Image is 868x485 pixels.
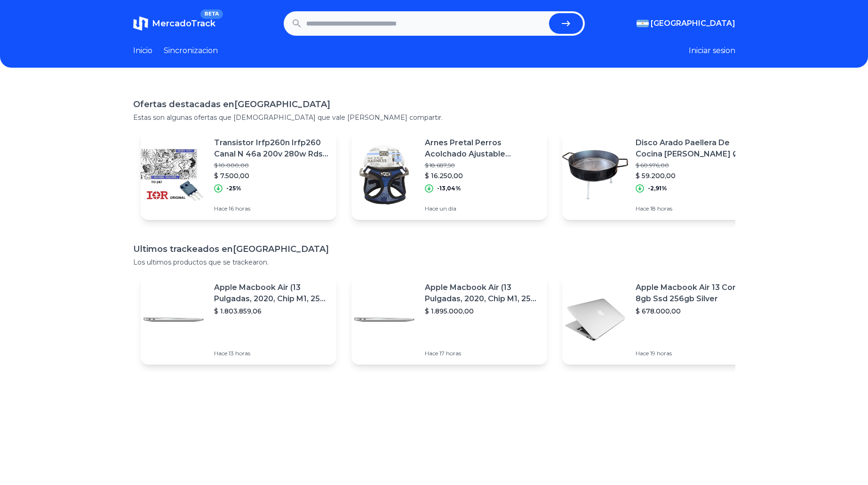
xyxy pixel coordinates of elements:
p: Hace 19 horas [636,350,750,357]
h1: Ultimos trackeados en [GEOGRAPHIC_DATA] [133,242,735,256]
img: Featured image [141,142,207,208]
p: Apple Macbook Air (13 Pulgadas, 2020, Chip M1, 256 Gb De Ssd, 8 Gb De Ram) - Plata [214,282,329,305]
p: $ 1.895.000,00 [425,306,540,316]
button: [GEOGRAPHIC_DATA] [637,18,735,29]
a: Featured imageApple Macbook Air 13 Core I5 8gb Ssd 256gb Silver$ 678.000,00Hace 19 horas [562,274,758,365]
a: Featured imageDisco Arado Paellera De Cocina [PERSON_NAME] Ø40 Sin Tapa$ 60.976,00$ 59.200,00-2,9... [562,130,758,220]
img: Featured image [141,287,207,352]
p: $ 7.500,00 [214,171,329,180]
p: $ 60.976,00 [636,162,750,169]
button: Iniciar sesion [689,45,735,56]
p: -2,91% [648,185,667,192]
p: -25% [226,185,241,192]
a: Inicio [133,45,152,56]
p: Hace 16 horas [214,205,329,212]
p: Arnes Pretal Perros Acolchado Ajustable Importado Small [425,137,540,160]
img: Featured image [562,287,628,352]
p: Apple Macbook Air (13 Pulgadas, 2020, Chip M1, 256 Gb De Ssd, 8 Gb De Ram) - Plata [425,282,540,305]
img: Argentina [637,20,649,27]
p: Hace 13 horas [214,350,329,357]
a: MercadoTrackBETA [133,16,215,31]
p: Disco Arado Paellera De Cocina [PERSON_NAME] Ø40 Sin Tapa [636,137,750,160]
a: Featured imageApple Macbook Air (13 Pulgadas, 2020, Chip M1, 256 Gb De Ssd, 8 Gb De Ram) - Plata$... [141,274,336,365]
p: Transistor Irfp260n Irfp260 Canal N 46a 200v 280w Rds 0.055 [214,137,329,160]
span: BETA [200,9,223,19]
p: Hace 18 horas [636,205,750,212]
img: Featured image [351,142,417,208]
span: MercadoTrack [152,18,215,29]
p: $ 678.000,00 [636,306,750,316]
p: Apple Macbook Air 13 Core I5 8gb Ssd 256gb Silver [636,282,750,305]
p: Estas son algunas ofertas que [DEMOGRAPHIC_DATA] que vale [PERSON_NAME] compartir. [133,113,735,122]
span: [GEOGRAPHIC_DATA] [651,18,735,29]
p: $ 1.803.859,06 [214,306,329,316]
img: Featured image [562,142,628,208]
img: MercadoTrack [133,16,148,31]
a: Featured imageApple Macbook Air (13 Pulgadas, 2020, Chip M1, 256 Gb De Ssd, 8 Gb De Ram) - Plata$... [351,274,547,365]
h1: Ofertas destacadas en [GEOGRAPHIC_DATA] [133,98,735,111]
a: Featured imageTransistor Irfp260n Irfp260 Canal N 46a 200v 280w Rds 0.055$ 10.000,00$ 7.500,00-25... [141,130,336,220]
a: Sincronizacion [164,45,218,56]
p: -13,04% [437,185,461,192]
p: Hace un día [425,205,540,212]
p: $ 59.200,00 [636,171,750,180]
p: $ 16.250,00 [425,171,540,180]
p: $ 18.687,50 [425,162,540,169]
p: Los ultimos productos que se trackearon. [133,258,735,267]
p: $ 10.000,00 [214,162,329,169]
img: Featured image [351,287,417,352]
a: Featured imageArnes Pretal Perros Acolchado Ajustable Importado Small$ 18.687,50$ 16.250,00-13,04... [351,130,547,220]
p: Hace 17 horas [425,350,540,357]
